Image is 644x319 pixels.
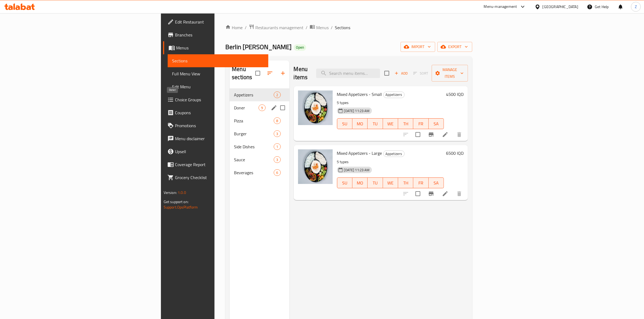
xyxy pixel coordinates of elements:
[163,119,269,132] a: Promotions
[446,149,464,157] h6: 6500 IQD
[230,140,289,153] div: Side Dishes1
[234,105,259,111] span: Doner
[234,143,274,150] span: Side Dishes
[383,150,405,157] div: Appetizers
[163,41,269,54] a: Menus
[274,118,280,123] span: 8
[436,66,464,80] span: Manage items
[425,187,438,200] button: Branch-specific-item
[163,15,269,28] a: Edit Restaurant
[294,44,306,51] div: Open
[175,148,264,155] span: Upsell
[175,109,264,116] span: Coupons
[385,120,396,128] span: WE
[432,65,468,82] button: Manage items
[230,153,289,166] div: Sauce3
[164,189,177,196] span: Version:
[400,179,411,187] span: TH
[263,67,276,80] span: Sort sections
[368,177,383,188] button: TU
[335,24,350,31] span: Sections
[175,32,264,38] span: Branches
[163,158,269,171] a: Coverage Report
[385,179,396,187] span: WE
[168,67,269,80] a: Full Menu View
[175,96,264,103] span: Choice Groups
[316,69,380,78] input: search
[274,131,280,136] span: 3
[230,88,289,101] div: Appetizers2
[415,120,426,128] span: FR
[383,177,398,188] button: WE
[394,70,408,76] span: Add
[410,69,432,78] span: Select section first
[429,118,444,129] button: SA
[384,92,404,98] span: Appetizers
[415,179,426,187] span: FR
[163,145,269,158] a: Upsell
[370,120,381,128] span: TU
[178,189,186,196] span: 1.0.0
[176,45,264,51] span: Menus
[484,4,517,10] div: Menu-management
[383,118,398,129] button: WE
[175,122,264,129] span: Promotions
[446,90,464,98] h6: 4500 IQD
[164,204,198,211] a: Support.OpsPlatform
[270,104,278,112] button: edit
[453,187,466,200] button: delete
[298,149,333,184] img: Mixed Appetizers - Large
[381,68,392,79] span: Select section
[413,118,428,129] button: FR
[453,128,466,141] button: delete
[405,43,431,50] span: import
[274,92,280,98] div: items
[175,161,264,168] span: Coverage Report
[175,135,264,142] span: Menu disclaimer
[163,93,269,106] a: Choice Groups
[412,188,424,199] span: Select to update
[168,54,269,67] a: Sections
[274,143,280,150] div: items
[230,127,289,140] div: Burger3
[437,42,472,52] button: export
[230,101,289,114] div: Doner9edit
[401,42,435,52] button: import
[163,28,269,41] a: Branches
[306,24,308,31] li: /
[400,120,411,128] span: TH
[342,108,372,113] span: [DATE] 11:23 AM
[234,130,274,137] span: Burger
[259,105,265,111] div: items
[164,198,189,205] span: Get support on:
[234,156,274,163] span: Sauce
[163,171,269,184] a: Grocery Checklist
[276,67,289,80] button: Add section
[168,80,269,93] a: Edit Menu
[274,144,280,149] span: 1
[370,179,381,187] span: TU
[355,179,365,187] span: MO
[392,69,410,78] span: Add item
[172,58,264,64] span: Sections
[234,169,274,176] span: Beverages
[442,190,448,197] a: Edit menu item
[294,65,310,81] h2: Menu items
[274,117,280,124] div: items
[316,24,329,31] span: Menus
[543,4,578,10] div: [GEOGRAPHIC_DATA]
[412,129,424,140] span: Select to update
[225,24,472,31] nav: breadcrumb
[337,159,444,165] p: 5 types
[175,19,264,25] span: Edit Restaurant
[249,24,303,31] a: Restaurants management
[259,105,265,110] span: 9
[175,174,264,181] span: Grocery Checklist
[234,117,274,124] span: Pizza
[337,99,444,106] p: 5 types
[398,177,413,188] button: TH
[310,24,329,31] a: Menus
